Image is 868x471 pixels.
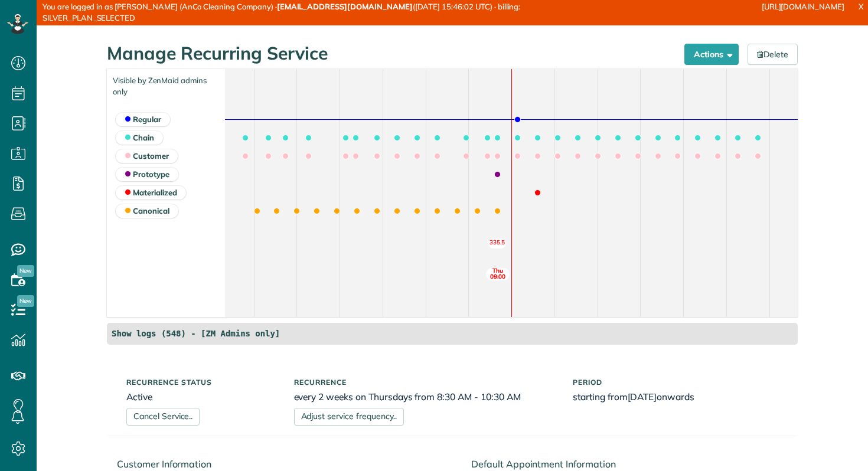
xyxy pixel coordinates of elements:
span: Thu 09:00 [486,268,510,280]
h6: every 2 weeks on Thursdays from 8:30 AM - 10:30 AM [294,392,556,402]
span: 335.5 [490,238,505,246]
a: Cancel Service.. [126,408,200,426]
h5: Recurrence status [126,378,276,386]
strong: Customer [133,151,169,161]
strong: Show logs (548) - [ZM Admins only] [112,329,280,338]
h1: Manage Recurring Service [107,44,676,63]
h5: Recurrence [294,378,556,386]
span: New [17,295,34,307]
a: [URL][DOMAIN_NAME] [762,2,844,11]
a: Delete [748,44,798,65]
h6: Active [126,392,276,402]
strong: [EMAIL_ADDRESS][DOMAIN_NAME] [277,2,413,11]
span: [DATE] [628,391,657,403]
strong: Chain [133,133,154,142]
h6: starting from onwards [573,392,778,402]
h5: Period [573,378,778,386]
strong: Prototype [133,169,169,179]
a: Adjust service frequency.. [294,408,404,426]
strong: Materialized [133,188,177,197]
strong: Canonical [133,206,169,215]
span: New [17,265,34,277]
button: Actions [684,44,739,65]
strong: Regular [133,115,161,124]
div: Visible by ZenMaid admins only [113,75,219,110]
